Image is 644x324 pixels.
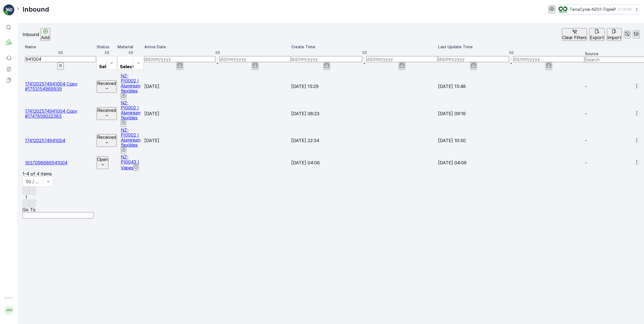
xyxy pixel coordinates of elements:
a: NZ-PI0043 I Vapes [121,154,139,170]
td: [DATE] 04:06 [291,154,437,171]
td: [DATE] 15:29 [291,73,437,100]
td: [DATE] [144,100,291,127]
button: Add [41,28,50,41]
a: 1741202574941004 Copy #1753154969939 [25,81,77,92]
p: Select [99,64,114,69]
p: Last Update Time [438,44,584,50]
p: - [217,61,218,66]
p: Arrive Date [144,44,291,50]
a: 1637098686941004 [25,160,67,165]
p: Received [97,81,116,86]
p: Name [25,44,96,50]
p: Status [97,44,117,50]
button: Received [97,134,117,147]
p: Import [607,35,621,40]
a: NZ-PI0002 I Aluminium flexibles [121,127,140,148]
a: 1741202574941004 [25,138,65,143]
input: Search [25,56,96,62]
input: dd/mm/yyyy [144,56,215,62]
button: TerraCycle-NZ01-TripleP(+13:00) [559,4,640,14]
p: Open [97,157,108,162]
p: Add [41,35,50,40]
p: ( +13:00 ) [618,7,632,12]
p: Received [97,108,116,113]
span: 1 [25,194,27,200]
button: Export [589,28,605,41]
button: Import [607,28,622,41]
td: [DATE] [144,127,291,154]
td: [DATE] 10:30 [438,127,584,154]
button: Received [97,107,117,120]
p: - [363,61,365,66]
td: [DATE] 09:16 [438,100,584,127]
p: Material [117,44,144,50]
div: MM [5,306,14,315]
td: [DATE] 08:23 [291,100,437,127]
span: v 1.51.1 [3,296,14,300]
td: [DATE] 04:06 [438,154,584,171]
input: dd/mm/yyyy [291,56,362,62]
p: Select [120,64,134,69]
a: NZ-PI0002 I Aluminium flexibles [121,100,140,120]
td: [DATE] 22:34 [291,127,437,154]
p: Inbound [22,5,49,14]
input: dd/mm/yyyy [366,56,437,62]
p: Create Time [291,44,437,50]
button: MM [3,301,14,320]
p: Export [590,35,604,40]
p: Clear Filters [562,35,587,40]
p: Inbound [22,32,39,37]
input: dd/mm/yyyy [438,56,509,62]
a: 1741202574941004 Copy #1747859022383 [25,108,77,119]
td: [DATE] [144,73,291,100]
p: Received [97,135,116,140]
img: TC_7kpGtVS.png [559,6,567,12]
button: Open [97,156,109,169]
img: logo [3,4,14,16]
p: TerraCycle-NZ01-TripleP [570,7,616,12]
span: Go To [22,207,36,212]
button: Clear Filters [562,28,587,41]
input: dd/mm/yyyy [220,56,291,62]
button: Received [97,80,117,93]
p: 1-4 of 4 items [22,171,52,176]
a: NZ-PI0002 I Aluminium flexibles [121,73,140,94]
input: dd/mm/yyyy [513,56,584,62]
p: - [510,61,512,66]
td: [DATE] 15:48 [438,73,584,100]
